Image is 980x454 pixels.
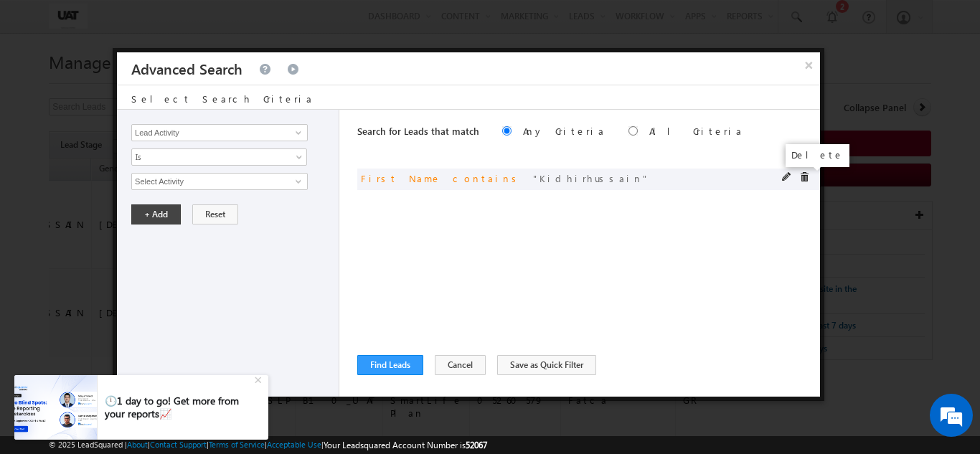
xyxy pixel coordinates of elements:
a: Show All Items [288,126,306,140]
span: © 2025 LeadSquared | | | | | [49,438,487,452]
a: Acceptable Use [267,440,321,449]
div: Minimize live chat window [235,7,270,42]
button: Reset [192,204,238,224]
a: Contact Support [150,440,207,449]
a: Is [131,148,307,166]
img: pictures [14,375,97,440]
span: Select Search Criteria [131,93,314,105]
span: Kidhirhussain [533,172,649,184]
input: Type to Search [131,124,308,141]
textarea: Type your message and hit 'Enter' [19,133,262,340]
div: + [251,370,268,387]
input: Type to Search [131,173,308,190]
span: 52067 [466,440,487,450]
span: Your Leadsquared Account Number is [324,440,487,450]
span: First Name [361,172,441,184]
span: Search for Leads that match [357,125,479,137]
div: Delete [786,144,849,167]
button: Cancel [435,355,486,375]
img: d_60004797649_company_0_60004797649 [24,75,60,94]
div: 🕛1 day to go! Get more from your reports📈 [105,394,253,420]
label: Any Criteria [523,125,606,137]
a: Show All Items [288,174,306,189]
span: contains [453,172,522,184]
button: × [797,52,820,77]
h3: Advanced Search [131,52,242,85]
span: Is [132,151,288,164]
div: Chat with us now [75,75,241,94]
label: All Criteria [649,125,743,137]
button: + Add [131,204,181,224]
a: Terms of Service [209,440,265,449]
button: Save as Quick Filter [497,355,596,375]
button: Find Leads [357,355,423,375]
a: About [127,440,148,449]
em: Start Chat [195,352,260,372]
